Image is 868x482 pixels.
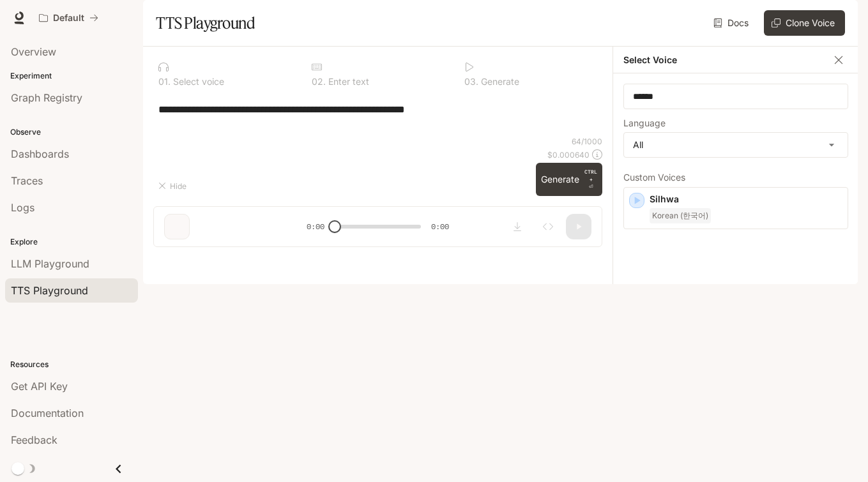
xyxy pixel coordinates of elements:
[572,136,602,147] p: 64 / 1000
[624,133,848,157] div: All
[547,149,590,160] p: $ 0.000640
[623,173,848,182] p: Custom Voices
[312,77,326,86] p: 0 2 .
[464,77,478,86] p: 0 3 .
[650,208,711,223] span: Korean (한국어)
[33,5,104,31] button: All workspaces
[764,10,845,36] button: Clone Voice
[623,119,666,128] p: Language
[326,77,369,86] p: Enter text
[650,193,842,206] p: Silhwa
[158,77,171,86] p: 0 1 .
[53,13,84,24] p: Default
[584,168,597,191] p: ⏎
[478,77,519,86] p: Generate
[584,168,597,183] p: CTRL +
[171,77,224,86] p: Select voice
[711,10,754,36] a: Docs
[536,163,602,196] button: GenerateCTRL +⏎
[156,10,255,36] h1: TTS Playground
[153,176,194,196] button: Hide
